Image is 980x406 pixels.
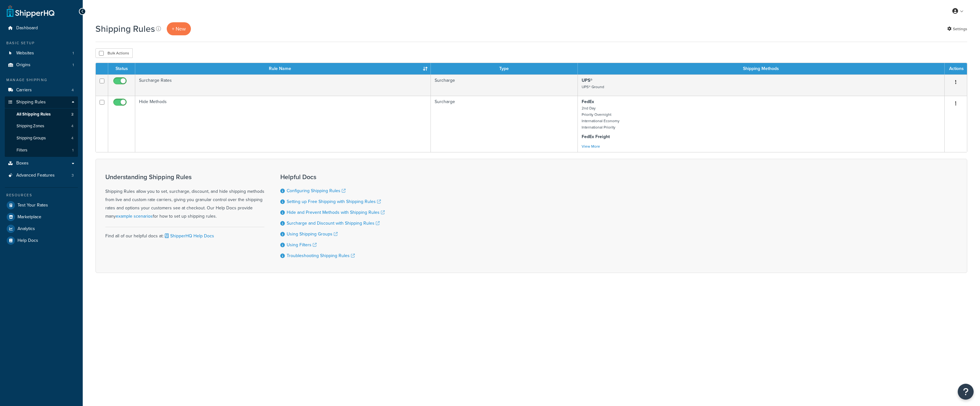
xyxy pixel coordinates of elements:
[16,62,31,68] span: Origins
[16,51,34,56] span: Websites
[5,211,78,223] a: Marketplace
[5,108,78,120] a: All Shipping Rules 2
[947,24,967,33] a: Settings
[73,62,74,68] span: 1
[72,87,74,93] span: 4
[5,59,78,71] a: Origins 1
[135,96,431,152] td: Hide Methods
[16,173,55,178] span: Advanced Features
[95,48,133,58] button: Bulk Actions
[5,120,78,132] li: Shipping Zones
[5,22,78,34] a: Dashboard
[17,203,48,208] span: Test Your Rates
[5,170,78,181] li: Advanced Features
[16,100,46,105] span: Shipping Rules
[287,252,355,259] a: Troubleshooting Shipping Rules
[958,384,974,400] button: Open Resource Center
[5,96,78,108] a: Shipping Rules
[5,192,78,198] div: Resources
[287,198,381,205] a: Setting up Free Shipping with Shipping Rules
[5,199,78,211] a: Test Your Rates
[582,105,619,130] small: 2nd Day Priority Overnight International Economy International Priority
[16,87,32,93] span: Carriers
[582,77,592,84] strong: UPS®
[582,84,604,90] small: UPS® Ground
[5,77,78,83] div: Manage Shipping
[135,63,431,74] th: Rule Name : activate to sort column ascending
[105,173,264,180] h3: Understanding Shipping Rules
[17,226,35,232] span: Analytics
[5,235,78,246] a: Help Docs
[5,40,78,46] div: Basic Setup
[7,5,54,17] a: ShipperHQ Home
[17,112,51,117] span: All Shipping Rules
[280,173,385,180] h3: Helpful Docs
[71,112,73,117] span: 2
[431,74,578,96] td: Surcharge
[71,123,73,129] span: 4
[135,74,431,96] td: Surcharge Rates
[105,173,264,220] div: Shipping Rules allow you to set, surcharge, discount, and hide shipping methods from live and cus...
[287,220,380,227] a: Surcharge and Discount with Shipping Rules
[5,47,78,59] a: Websites 1
[5,144,78,156] a: Filters 1
[5,84,78,96] a: Carriers 4
[95,23,155,35] h1: Shipping Rules
[5,108,78,120] li: All Shipping Rules
[582,98,594,105] strong: FedEx
[16,161,29,166] span: Boxes
[5,84,78,96] li: Carriers
[5,132,78,144] a: Shipping Groups 4
[5,223,78,234] a: Analytics
[105,227,264,240] div: Find all of our helpful docs at:
[287,241,317,248] a: Using Filters
[164,233,214,239] a: ShipperHQ Help Docs
[17,136,46,141] span: Shipping Groups
[17,214,41,220] span: Marketplace
[73,51,74,56] span: 1
[17,238,38,243] span: Help Docs
[287,187,346,194] a: Configuring Shipping Rules
[5,96,78,157] li: Shipping Rules
[431,63,578,74] th: Type
[582,133,610,140] strong: FedEx Freight
[945,63,967,74] th: Actions
[116,213,153,220] a: example scenarios
[5,120,78,132] a: Shipping Zones 4
[5,144,78,156] li: Filters
[108,63,135,74] th: Status
[287,209,385,216] a: Hide and Prevent Methods with Shipping Rules
[578,63,945,74] th: Shipping Methods
[5,132,78,144] li: Shipping Groups
[287,231,338,237] a: Using Shipping Groups
[5,47,78,59] li: Websites
[72,173,74,178] span: 3
[5,170,78,181] a: Advanced Features 3
[72,148,73,153] span: 1
[5,59,78,71] li: Origins
[16,25,38,31] span: Dashboard
[582,143,600,149] a: View More
[431,96,578,152] td: Surcharge
[167,22,191,35] p: + New
[17,148,27,153] span: Filters
[5,157,78,169] a: Boxes
[71,136,73,141] span: 4
[17,123,44,129] span: Shipping Zones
